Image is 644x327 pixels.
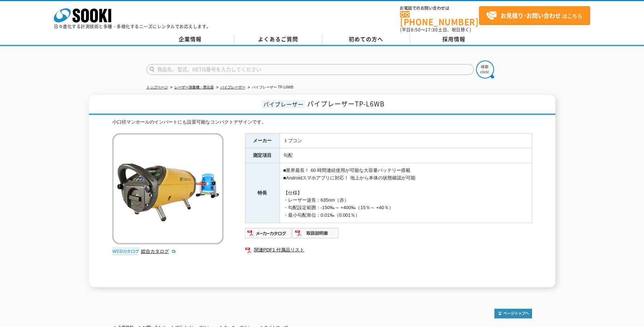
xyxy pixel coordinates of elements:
a: レーザー測量機・墨出器 [174,85,214,89]
div: 小口径マンホールのインバートにも設置可能なコンパクトデザインです。 [112,119,532,126]
span: 17:30 [425,27,438,33]
th: 特長 [245,163,279,223]
p: 日々進化する計測技術と多種・多様化するニーズにレンタルでお応えします。 [54,24,211,29]
td: トプコン [279,133,532,148]
a: よくあるご質問 [234,34,322,45]
a: 企業情報 [146,34,234,45]
a: [PHONE_NUMBER] [400,11,479,26]
span: 初めての方へ [349,35,383,43]
th: メーカー [245,133,279,148]
a: パイプレーザー [220,85,245,89]
a: メーカーカタログ [245,232,292,237]
span: パイプレーザー [262,100,305,108]
a: 初めての方へ [322,34,410,45]
a: 採用情報 [410,34,498,45]
span: パイプレーザーTP-L6WB [307,99,385,109]
img: webカタログ [112,248,139,255]
li: パイプレーザー TP-L6WB [246,84,293,91]
td: 勾配 [279,148,532,163]
strong: お見積り･お問い合わせ [500,11,561,20]
a: 関連PDF1 付属品リスト [245,245,532,255]
span: お電話でのお問い合わせは [400,6,479,10]
span: 8:50 [411,27,421,33]
input: 商品名、型式、NETIS番号を入力してください [146,64,474,75]
img: メーカーカタログ [245,227,292,239]
a: 総合カタログ [141,249,176,254]
a: 取扱説明書 [292,232,339,237]
a: トップページ [146,85,168,89]
img: パイプレーザー TP-L6WB [112,133,224,244]
td: ■業界最長！ 60 時間連続使用が可能な大容量バッテリー搭載 ■Androidスマホアプリに対応！ 地上から本体の状態確認が可能 【仕様】 ・レーザー波長：635nm（赤） ・勾配設定範囲：-1... [279,163,532,223]
span: (平日 ～ 土日、祝日除く) [400,27,471,33]
span: はこちら [486,10,582,21]
img: 取扱説明書 [292,227,339,239]
a: お見積り･お問い合わせはこちら [479,6,590,25]
th: 測定項目 [245,148,279,163]
img: btn_search.png [476,61,494,78]
img: トップページへ [494,309,532,318]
